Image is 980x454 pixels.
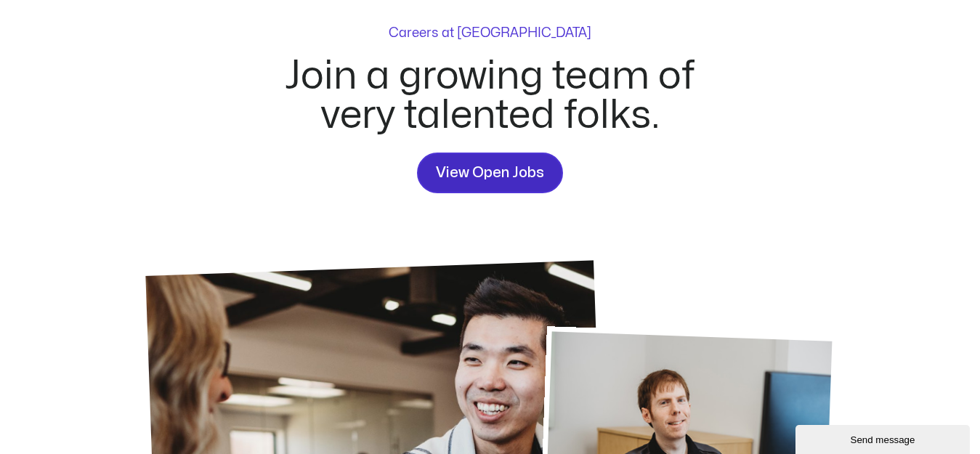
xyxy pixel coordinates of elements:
[436,161,544,185] span: View Open Jobs
[389,27,591,40] p: Careers at [GEOGRAPHIC_DATA]
[268,57,713,135] h2: Join a growing team of very talented folks.
[417,153,563,193] a: View Open Jobs
[795,422,973,454] iframe: chat widget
